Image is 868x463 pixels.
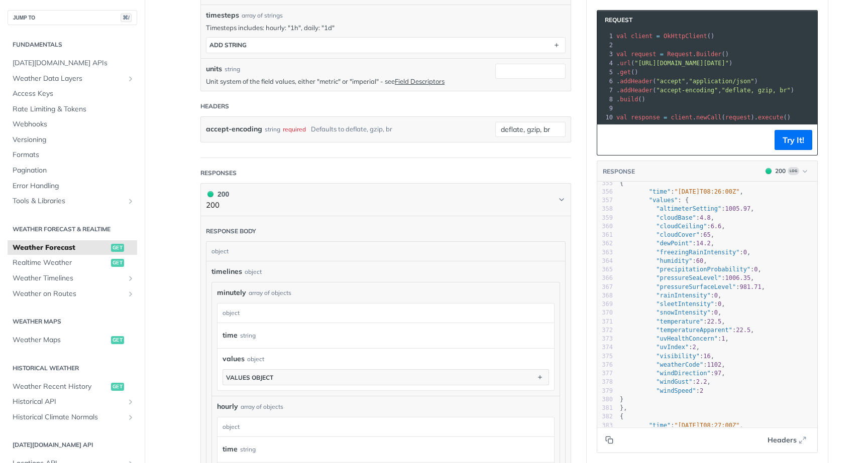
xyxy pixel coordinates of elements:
[620,387,703,394] span: :
[211,266,242,277] span: timelines
[620,180,623,187] span: {
[218,417,552,436] div: object
[597,387,613,395] div: 379
[620,257,707,264] span: : ,
[8,163,137,178] a: Pagination
[206,122,262,136] label: accept-encoding
[620,292,721,299] span: : ,
[620,87,653,94] span: addHeader
[218,303,552,323] div: object
[649,188,671,195] span: "time"
[600,16,632,25] span: Request
[8,394,137,409] a: Historical APIShow subpages for Historical API
[656,249,739,256] span: "freezingRainIntensity"
[656,335,718,342] span: "uvHealthConcern"
[620,396,623,403] span: }
[656,361,703,368] span: "weatherCode"
[223,370,549,385] button: values object
[718,300,721,307] span: 0
[721,335,725,342] span: 1
[8,56,137,71] a: [DATE][DOMAIN_NAME] APIs
[265,122,280,136] div: string
[620,335,729,342] span: : ,
[209,41,247,49] div: ADD string
[127,197,135,205] button: Show subpages for Tools & Libraries
[8,117,137,132] a: Webhooks
[761,166,812,176] button: 200200Log
[657,33,660,40] span: =
[667,51,693,58] span: Request
[707,361,721,368] span: 1102
[8,255,137,270] a: Realtime Weatherget
[656,274,721,281] span: "pressureSeaLevel"
[597,113,614,122] div: 10
[245,267,262,276] div: object
[656,205,721,212] span: "altimeterSetting"
[620,422,743,429] span: : ,
[225,65,240,74] div: string
[597,86,614,95] div: 7
[620,344,700,351] span: : ,
[13,104,135,114] span: Rate Limiting & Tokens
[620,283,765,290] span: : ,
[200,102,229,111] div: Headers
[620,69,631,76] span: get
[8,86,137,101] a: Access Keys
[620,413,623,420] span: {
[558,196,566,204] svg: Chevron
[754,266,757,273] span: 0
[8,10,137,25] button: JUMP TO⌘/
[674,188,739,195] span: "[DATE]T08:26:00Z"
[13,258,108,268] span: Realtime Weather
[13,135,135,145] span: Versioning
[620,197,689,204] span: : {
[206,23,566,32] p: Timesteps includes: hourly: "1h", daily: "1d"
[8,102,137,117] a: Rate Limiting & Tokens
[656,387,696,394] span: "windSpeed"
[775,130,812,150] button: Try It!
[620,274,754,281] span: : ,
[597,308,613,317] div: 370
[725,274,751,281] span: 1006.35
[8,271,137,286] a: Weather TimelinesShow subpages for Weather Timelines
[768,435,797,445] span: Headers
[597,421,613,430] div: 383
[13,382,108,392] span: Weather Recent History
[656,292,710,299] span: "rainIntensity"
[8,286,137,301] a: Weather on RoutesShow subpages for Weather on Routes
[8,147,137,163] a: Formats
[597,378,613,386] div: 378
[788,167,799,175] span: Log
[616,114,627,121] span: val
[696,114,722,121] span: newCall
[597,257,613,265] div: 364
[8,317,137,326] h2: Weather Maps
[127,413,135,421] button: Show subpages for Historical Climate Normals
[597,214,613,222] div: 359
[597,205,613,213] div: 358
[722,87,791,94] span: "deflate, gzip, br"
[597,395,613,404] div: 380
[13,181,135,191] span: Error Handling
[657,78,686,85] span: "accept"
[597,41,614,50] div: 2
[656,257,692,264] span: "humidity"
[226,374,273,381] div: values object
[649,197,678,204] span: "values"
[696,257,703,264] span: 60
[714,370,721,377] span: 97
[616,87,794,94] span: . ( , )
[8,440,137,449] h2: [DATE][DOMAIN_NAME] API
[656,353,700,360] span: "visibility"
[8,71,137,86] a: Weather Data LayersShow subpages for Weather Data Layers
[656,283,736,290] span: "pressureSurfaceLevel"
[597,95,614,104] div: 8
[693,344,696,351] span: 2
[631,33,653,40] span: client
[660,51,664,58] span: =
[671,114,692,121] span: client
[13,119,135,129] span: Webhooks
[620,188,743,195] span: : ,
[283,122,306,136] div: required
[13,58,135,68] span: [DATE][DOMAIN_NAME] APIs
